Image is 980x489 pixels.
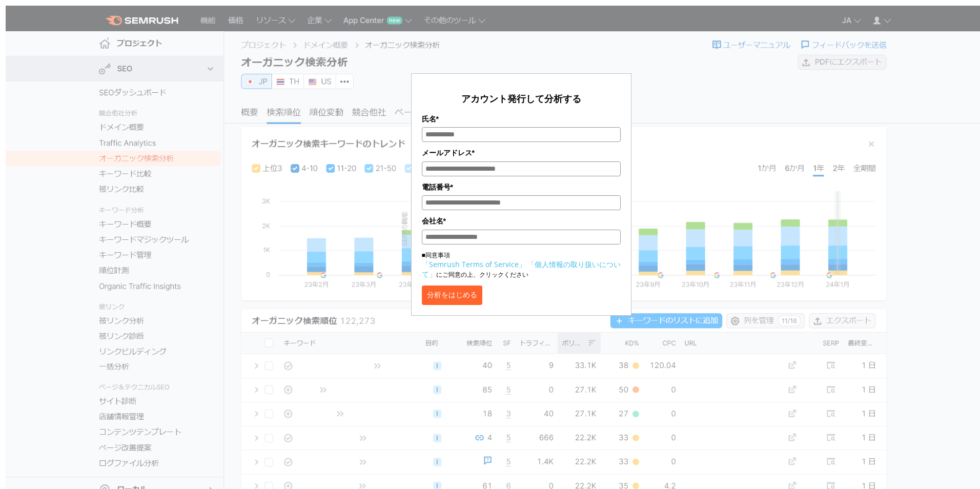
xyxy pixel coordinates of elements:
[422,251,621,279] p: ■同意事項 にご同意の上、クリックください
[422,286,482,305] button: 分析をはじめる
[422,147,621,158] label: メールアドレス*
[422,259,526,269] a: 「Semrush Terms of Service」
[422,259,621,279] a: 「個人情報の取り扱いについて」
[422,181,621,193] label: 電話番号*
[461,92,581,105] span: アカウント発行して分析する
